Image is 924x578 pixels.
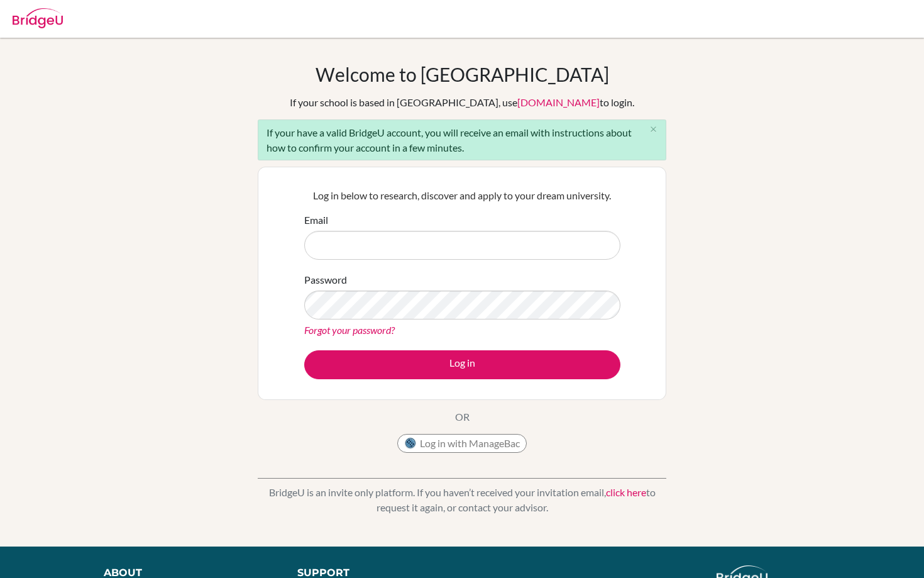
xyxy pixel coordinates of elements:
[258,119,666,160] div: If your have a valid BridgeU account, you will receive an email with instructions about how to co...
[304,324,395,336] a: Forgot your password?
[290,95,634,110] div: If your school is based in [GEOGRAPHIC_DATA], use to login.
[316,63,609,86] h1: Welcome to [GEOGRAPHIC_DATA]
[258,485,666,515] p: BridgeU is an invite only platform. If you haven’t received your invitation email, to request it ...
[304,272,347,287] label: Password
[641,120,666,139] button: Close
[13,8,63,28] img: Bridge-U
[397,434,527,453] button: Log in with ManageBac
[304,350,620,379] button: Log in
[304,213,328,228] label: Email
[649,125,658,134] i: close
[304,188,620,203] p: Log in below to research, discover and apply to your dream university.
[455,409,470,425] p: OR
[517,96,600,108] a: [DOMAIN_NAME]
[606,486,646,498] a: click here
